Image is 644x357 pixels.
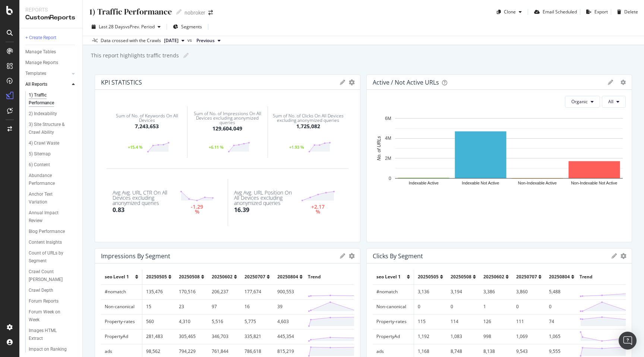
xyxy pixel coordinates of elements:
div: Count of URLs by Segment [29,249,71,265]
button: Organic [565,96,600,108]
td: 3,860 [512,284,545,299]
div: 129,604,049 [212,125,242,132]
button: Export [583,6,608,18]
div: gear [349,253,355,259]
td: Property-rates [101,314,142,329]
div: Sum of No. of Clicks On All Devices excluding anonymized queries [270,114,346,123]
td: Non-canonical [373,299,414,314]
div: +1.93 % [285,145,308,149]
td: #nomatch [373,284,414,299]
div: All Reports [25,80,47,88]
span: 20250707 [244,274,265,280]
div: 5) Sitemap [29,150,51,158]
td: 1,069 [512,329,545,344]
td: 5,488 [545,284,578,299]
div: +15.4 % [124,145,147,149]
span: 2025 Aug. 4th [164,37,179,44]
td: 346,703 [208,329,241,344]
button: Delete [614,6,638,18]
i: Edit report name [183,53,189,58]
span: 20250505 [146,274,167,280]
text: No. of URLs [376,136,382,160]
td: 3,194 [447,284,480,299]
div: arrow-right-arrow-left [208,10,213,15]
div: Clicks by Segment [373,252,423,260]
div: KPI STATISTICS [101,79,142,86]
td: 97 [208,299,241,314]
div: Templates [25,70,46,78]
div: 2) Indexability [29,110,57,118]
td: 115 [414,314,447,329]
div: Open Intercom Messenger [619,332,637,350]
svg: A chart. [373,114,626,200]
text: Indexable Active [409,181,439,185]
td: 170,516 [175,284,208,299]
div: Clone [504,9,516,15]
text: Non-Indexable Not Active [571,181,617,185]
text: 0 [389,176,391,181]
span: Last 28 Days [99,23,125,30]
div: Manage Tables [25,48,56,56]
button: [DATE] [161,36,187,45]
span: Trend [308,274,321,280]
td: 3,136 [414,284,447,299]
td: 74 [545,314,578,329]
span: Organic [571,98,588,105]
div: Impressions by Segment [101,252,170,260]
div: gear [621,253,626,259]
a: 5) Sitemap [29,150,77,158]
div: Active / Not Active URLsgeargearOrganicAllA chart. [366,75,632,242]
span: seo Level 1 [105,274,129,280]
td: 305,465 [175,329,208,344]
td: 3,386 [480,284,512,299]
td: 16 [241,299,274,314]
span: 20250602 [483,274,504,280]
div: Forum Week on Week [29,308,70,324]
td: 135,476 [142,284,176,299]
a: Manage Reports [25,59,77,67]
td: 4,310 [175,314,208,329]
div: Images HTML Extract [29,327,70,342]
td: 900,553 [274,284,306,299]
a: Forum Week on Week [29,308,77,324]
td: 335,821 [241,329,274,344]
div: +2.17 % [310,205,326,214]
td: 560 [142,314,176,329]
div: 3) Site Structure & Crawl Ability [29,121,72,136]
span: 20250602 [212,274,233,280]
div: 6) Content [29,161,50,169]
a: 6) Content [29,161,77,169]
a: Blog Performance [29,228,77,236]
div: 4) Crawl Waste [29,139,59,147]
div: 16.39 [234,206,249,214]
td: 445,354 [274,329,306,344]
i: Edit report name [176,9,181,15]
td: Non-canonical [101,299,142,314]
text: Indexable Not Active [462,181,499,185]
a: All Reports [25,80,70,88]
div: Sum of No. of Keywords On All Devices [109,114,184,123]
div: CustomReports [25,13,76,22]
div: Sum of No. of Impressions On All Devices excluding anonymized queries [190,111,265,125]
td: 998 [480,329,512,344]
a: 4) Crawl Waste [29,139,77,147]
div: nobroker [184,9,205,16]
div: KPI STATISTICSgeargearSum of No. of Keywords On All Devices7,243,653+15.4 %Sum of No. of Impressi... [95,75,360,242]
text: 4M [385,136,391,141]
td: 1 [480,299,512,314]
a: + Create Report [25,34,77,42]
div: Blog Performance [29,228,65,236]
td: 1,083 [447,329,480,344]
div: 7,243,653 [135,123,159,130]
div: Avg Avg. URL Position On All Devices excluding anonymized queries [234,190,294,206]
td: 206,237 [208,284,241,299]
div: gear [621,80,626,85]
div: Delete [624,9,638,15]
td: 0 [447,299,480,314]
span: 20250804 [277,274,298,280]
td: 1,065 [545,329,578,344]
a: Crawl Depth [29,287,77,294]
div: Email Scheduled [543,9,577,15]
div: +6.11 % [205,145,228,149]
